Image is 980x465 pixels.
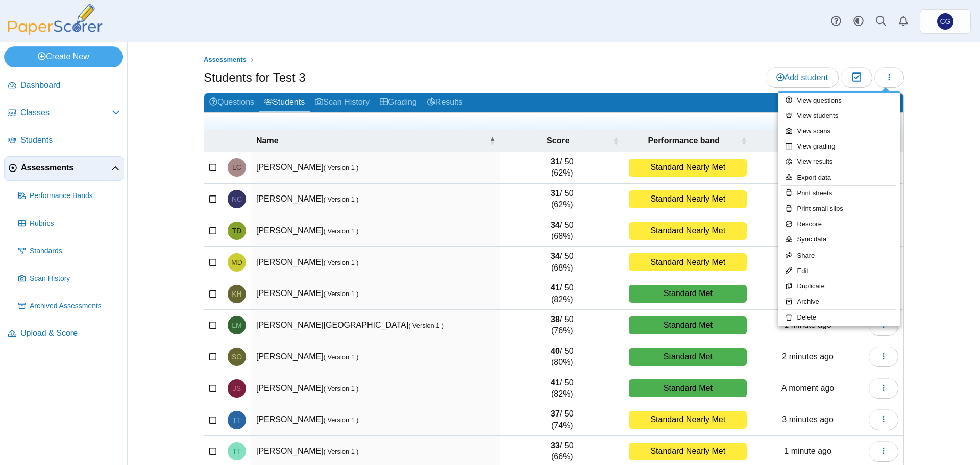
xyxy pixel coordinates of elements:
a: Rescore [778,216,900,232]
span: Classes [20,107,112,118]
a: Scan History [310,93,375,112]
small: ( Version 1 ) [324,259,359,266]
a: Create New [4,46,123,67]
td: / 50 (68%) [500,247,624,278]
span: Landon McDonald [232,322,241,329]
div: Standard Met [629,316,747,334]
span: Students [20,135,120,146]
small: ( Version 1 ) [324,353,359,361]
td: / 50 (62%) [500,152,624,184]
a: Students [259,93,310,112]
span: Upload & Score [20,328,120,339]
h1: Students for Test 3 [204,69,306,86]
td: [PERSON_NAME] [251,215,500,247]
b: 37 [551,409,560,418]
div: Standard Met [629,348,747,366]
a: View students [778,108,900,124]
span: Performance band : Activate to sort [741,136,747,146]
a: Assessments [4,156,124,181]
b: 34 [551,252,560,260]
a: Export data [778,170,900,185]
a: Upload & Score [4,322,124,346]
a: PaperScorer [4,28,106,37]
span: Natalia Cox-Vassallo [232,195,242,203]
td: / 50 (82%) [500,373,624,405]
b: 38 [551,315,560,324]
a: Archive [778,294,900,309]
small: ( Version 1 ) [324,385,359,393]
a: Standards [14,239,124,263]
a: Archived Assessments [14,294,124,319]
b: 33 [551,441,560,450]
td: / 50 (62%) [500,184,624,215]
a: Questions [204,93,259,112]
td: [PERSON_NAME] [251,404,500,436]
a: Alerts [892,10,915,33]
td: [PERSON_NAME] [251,278,500,310]
a: View scans [778,124,900,139]
small: ( Version 1 ) [324,164,359,172]
small: ( Version 1 ) [324,195,359,203]
span: Standards [30,246,120,256]
td: [PERSON_NAME] [251,247,500,278]
a: View grading [778,139,900,154]
div: Standard Met [629,285,747,303]
span: Mason Dotson [231,259,242,266]
span: Add student [776,73,828,82]
div: Standard Nearly Met [629,159,747,177]
time: Oct 2, 2025 at 6:35 PM [782,415,834,424]
span: Kenneth Hill [232,290,241,298]
a: Dashboard [4,74,124,98]
a: Share [778,248,900,263]
span: Tanner Dietz [232,227,242,234]
b: 40 [551,347,560,355]
span: Christopher Gutierrez [940,18,951,25]
td: [PERSON_NAME] [251,184,500,215]
a: Christopher Gutierrez [920,9,971,34]
td: / 50 (74%) [500,404,624,436]
span: Scan History [30,274,120,284]
small: ( Version 1 ) [324,448,359,455]
a: Scan History [14,266,124,291]
td: [PERSON_NAME] [251,341,500,373]
a: Duplicate [778,279,900,294]
div: Standard Met [629,379,747,397]
span: Name [256,135,487,146]
span: Rubrics [30,218,120,229]
td: [PERSON_NAME][GEOGRAPHIC_DATA] [251,310,500,341]
span: Score [505,135,610,146]
small: ( Version 1 ) [324,227,359,235]
a: Edit [778,263,900,279]
a: View questions [778,93,900,108]
span: Performance Bands [30,191,120,201]
span: Date [757,135,850,146]
span: Christopher Gutierrez [937,13,953,30]
td: [PERSON_NAME] [251,152,500,184]
b: 31 [551,189,560,198]
a: Print sheets [778,186,900,201]
time: Oct 2, 2025 at 6:38 PM [781,384,834,393]
div: Standard Nearly Met [629,253,747,271]
td: / 50 (68%) [500,215,624,247]
b: 41 [551,283,560,292]
a: Grading [375,93,422,112]
span: Assessments [204,56,247,63]
small: ( Version 1 ) [324,290,359,298]
span: Performance band [629,135,739,146]
a: Sync data [778,232,900,247]
b: 31 [551,157,560,166]
small: ( Version 1 ) [408,322,444,329]
a: Students [4,129,124,153]
b: 34 [551,221,560,229]
span: Joshua Steen [233,385,241,392]
span: Score : Activate to sort [612,136,619,146]
time: Oct 2, 2025 at 6:37 PM [784,447,831,455]
span: Taylor Turpin [232,448,241,455]
div: Standard Nearly Met [629,190,747,208]
span: Dashboard [20,80,120,91]
div: Standard Nearly Met [629,443,747,460]
img: PaperScorer [4,4,106,35]
span: Name : Activate to invert sorting [489,136,495,146]
a: Rubrics [14,211,124,236]
span: Archived Assessments [30,301,120,311]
